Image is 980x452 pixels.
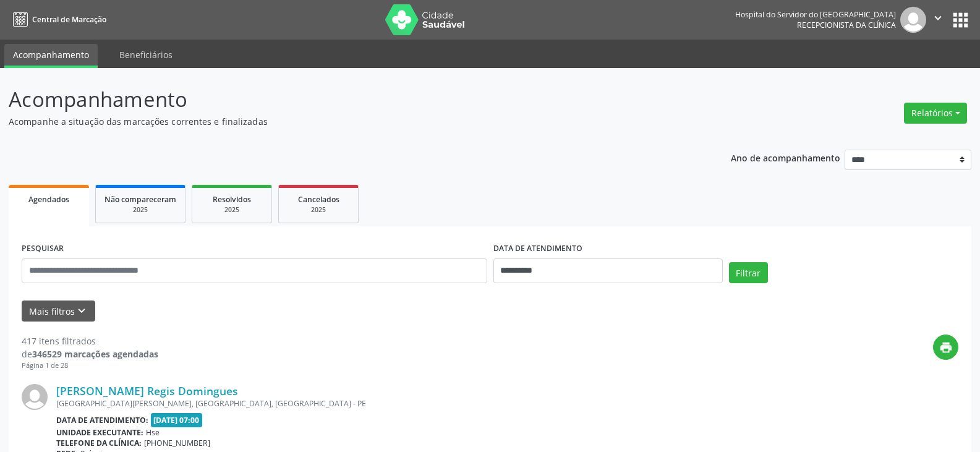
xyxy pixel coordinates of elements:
[56,398,773,409] div: [GEOGRAPHIC_DATA][PERSON_NAME], [GEOGRAPHIC_DATA], [GEOGRAPHIC_DATA] - PE
[144,438,210,448] span: [PHONE_NUMBER]
[104,205,176,215] div: 2025
[104,194,176,205] span: Não compareceram
[32,348,158,360] strong: 346529 marcações agendadas
[9,84,683,115] p: Acompanhamento
[939,341,953,354] i: print
[22,348,158,360] div: de
[933,335,958,360] button: print
[731,150,840,165] p: Ano de acompanhamento
[201,205,263,215] div: 2025
[151,413,203,427] span: [DATE] 07:00
[735,9,896,20] div: Hospital do Servidor do [GEOGRAPHIC_DATA]
[56,438,142,448] b: Telefone da clínica:
[931,11,945,25] i: 
[493,239,582,258] label: DATA DE ATENDIMENTO
[22,360,158,371] div: Página 1 de 28
[729,262,768,283] button: Filtrar
[9,9,106,30] a: Central de Marcação
[56,415,148,425] b: Data de atendimento:
[213,194,251,205] span: Resolvidos
[904,103,967,124] button: Relatórios
[900,7,926,33] img: img
[56,427,143,438] b: Unidade executante:
[146,427,160,438] span: Hse
[797,20,896,30] span: Recepcionista da clínica
[950,9,971,31] button: apps
[111,44,181,66] a: Beneficiários
[4,44,98,68] a: Acompanhamento
[28,194,69,205] span: Agendados
[22,335,158,348] div: 417 itens filtrados
[75,304,88,318] i: keyboard_arrow_down
[926,7,950,33] button: 
[56,384,238,398] a: [PERSON_NAME] Regis Domingues
[298,194,339,205] span: Cancelados
[22,239,64,258] label: PESQUISAR
[9,115,683,128] p: Acompanhe a situação das marcações correntes e finalizadas
[22,301,95,322] button: Mais filtroskeyboard_arrow_down
[288,205,349,215] div: 2025
[32,14,106,25] span: Central de Marcação
[22,384,48,410] img: img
